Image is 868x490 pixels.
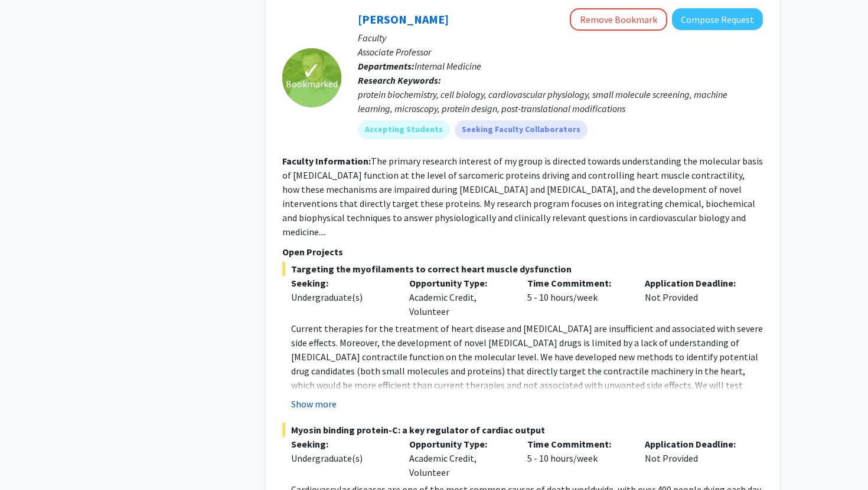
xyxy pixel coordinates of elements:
span: Internal Medicine [415,60,481,72]
span: ✓ [302,65,322,77]
p: Opportunity Type: [409,276,510,290]
button: Remove Bookmark [570,8,667,31]
p: Open Projects [282,245,763,259]
div: Undergraduate(s) [291,290,391,304]
p: Seeking: [291,276,391,290]
fg-read-more: The primary research interest of my group is directed towards understanding the molecular basis o... [282,155,763,238]
b: Faculty Information: [282,155,371,167]
p: Seeking: [291,437,391,451]
p: Faculty [358,31,763,45]
span: Bookmarked [286,77,338,91]
mat-chip: Accepting Students [358,120,450,139]
mat-chip: Seeking Faculty Collaborators [455,120,588,139]
iframe: Chat [9,437,50,481]
div: Academic Credit, Volunteer [400,276,518,318]
p: Application Deadline: [645,276,745,290]
div: 5 - 10 hours/week [518,276,637,318]
p: Opportunity Type: [409,437,510,451]
button: Compose Request to Thomas Kampourakis [672,8,763,30]
p: Associate Professor [358,45,763,59]
p: Time Commitment: [527,276,628,290]
a: [PERSON_NAME] [358,12,449,27]
p: Application Deadline: [645,437,745,451]
button: Show more [291,397,337,411]
p: Time Commitment: [527,437,628,451]
div: 5 - 10 hours/week [518,437,637,479]
span: Myosin binding protein-C: a key regulator of cardiac output [282,423,763,437]
span: Targeting the myofilaments to correct heart muscle dysfunction [282,262,763,276]
div: Not Provided [636,276,754,318]
div: Undergraduate(s) [291,451,391,465]
div: Academic Credit, Volunteer [400,437,518,479]
span: Current therapies for the treatment of heart disease and [MEDICAL_DATA] are insufficient and asso... [291,323,763,433]
b: Departments: [358,60,415,72]
div: Not Provided [636,437,754,479]
b: Research Keywords: [358,74,441,86]
div: protein biochemistry, cell biology, cardiovascular physiology, small molecule screening, machine ... [358,87,763,116]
